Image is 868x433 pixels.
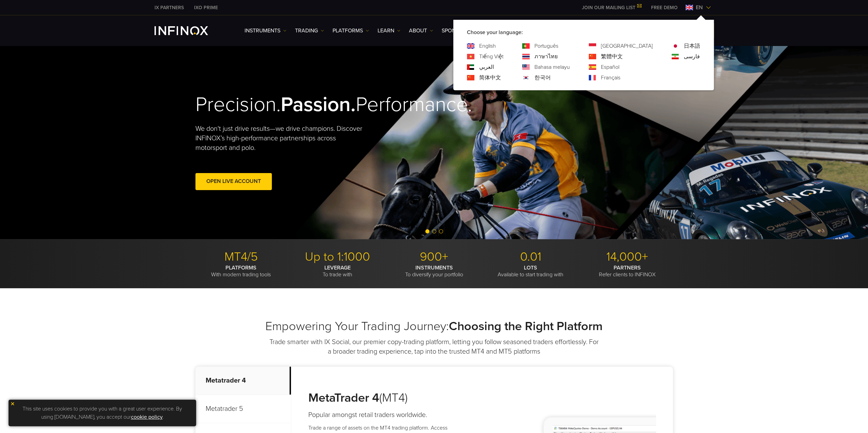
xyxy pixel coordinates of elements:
[295,27,324,35] a: TRADING
[582,249,673,264] p: 14,000+
[308,390,379,405] strong: MetaTrader 4
[195,124,367,153] p: We don't just drive results—we drive champions. Discover INFINOX’s high-performance partnerships ...
[388,264,480,278] p: To diversify your portfolio
[269,337,600,356] p: Trade smarter with IX Social, our premier copy-trading platform, letting you follow seasoned trad...
[479,52,503,61] a: Language
[155,26,224,35] a: INFINOX Logo
[388,249,480,264] p: 900+
[10,401,15,406] img: yellow close icon
[534,42,558,50] a: Language
[195,319,673,334] h2: Empowering Your Trading Journey:
[601,42,653,50] a: Language
[149,4,189,11] a: INFINOX
[12,403,193,423] p: This site uses cookies to provide you with a great user experience. By using [DOMAIN_NAME], you a...
[378,27,400,35] a: Learn
[485,249,576,264] p: 0.01
[467,28,700,36] p: Choose your language:
[534,52,558,61] a: Language
[485,264,576,278] p: Available to start trading with
[195,395,291,423] p: Metatrader 5
[449,319,603,334] strong: Choosing the Right Platform
[432,229,436,233] span: Go to slide 2
[195,92,410,117] h2: Precision. Performance.
[195,173,272,190] a: Open Live Account
[442,27,481,35] a: SPONSORSHIPS
[195,249,287,264] p: MT4/5
[415,264,453,271] strong: INSTRUMENTS
[308,390,471,405] h3: (MT4)
[601,74,620,82] a: Language
[425,229,429,233] span: Go to slide 1
[189,4,223,11] a: INFINOX
[245,27,286,35] a: Instruments
[292,264,383,278] p: To trade with
[409,27,433,35] a: ABOUT
[308,410,471,420] h4: Popular amongst retail traders worldwide.
[195,264,287,278] p: With modern trading tools
[292,249,383,264] p: Up to 1:1000
[582,264,673,278] p: Refer clients to INFINOX
[614,264,641,271] strong: PARTNERS
[534,74,551,82] a: Language
[684,42,700,50] a: Language
[225,264,256,271] strong: PLATFORMS
[534,63,570,71] a: Language
[693,3,706,12] span: en
[479,74,501,82] a: Language
[601,63,619,71] a: Language
[524,264,537,271] strong: LOTS
[131,414,163,420] a: cookie policy
[281,92,356,117] strong: Passion.
[601,52,623,61] a: Language
[684,52,700,61] a: Language
[479,42,496,50] a: Language
[195,367,291,395] p: Metatrader 4
[577,5,646,11] a: JOIN OUR MAILING LIST
[333,27,369,35] a: PLATFORMS
[324,264,351,271] strong: LEVERAGE
[439,229,443,233] span: Go to slide 3
[646,4,683,11] a: INFINOX MENU
[479,63,494,71] a: Language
